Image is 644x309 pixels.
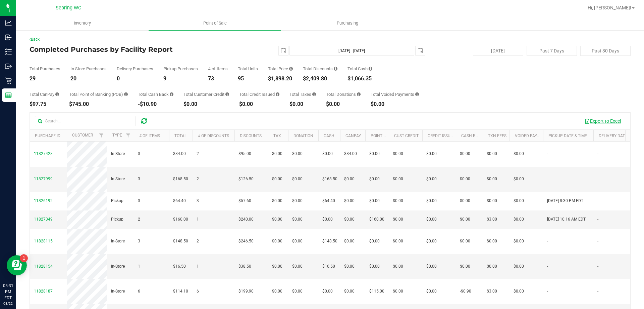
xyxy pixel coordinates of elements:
[208,76,228,81] div: 73
[272,238,282,244] span: $0.00
[547,198,583,204] span: [DATE] 8:30 PM EDT
[344,176,355,182] span: $0.00
[487,198,497,204] span: $0.00
[369,67,372,71] i: Sum of the successful, non-voided cash payment transactions for all purchases in the date range. ...
[369,198,380,204] span: $0.00
[173,198,186,204] span: $64.40
[197,151,199,157] span: 2
[322,288,333,295] span: $0.00
[312,92,316,96] i: Sum of the total taxes for all purchases in the date range.
[5,63,12,70] inline-svg: Outbound
[487,263,497,270] span: $0.00
[138,176,140,182] span: 3
[239,92,279,96] div: Total Credit Issued
[487,176,497,182] span: $0.00
[357,92,361,96] i: Sum of all round-up-to-next-dollar total price adjustments for all purchases in the date range.
[7,255,27,275] iframe: Resource center
[292,263,303,270] span: $0.00
[238,216,254,223] span: $240.00
[344,238,355,244] span: $0.00
[173,288,188,295] span: $114.10
[369,151,380,157] span: $0.00
[238,198,251,204] span: $57.60
[416,46,425,55] span: select
[460,198,470,204] span: $0.00
[369,263,380,270] span: $0.00
[272,288,282,295] span: $0.00
[56,5,81,11] span: Sebring WC
[70,76,107,81] div: 20
[149,16,281,30] a: Point of Sale
[117,67,153,71] div: Delivery Purchases
[34,289,53,294] span: 11828187
[289,92,316,96] div: Total Taxes
[292,238,303,244] span: $0.00
[292,198,303,204] span: $0.00
[514,263,524,270] span: $0.00
[194,20,236,26] span: Point of Sale
[426,176,437,182] span: $0.00
[292,216,303,223] span: $0.00
[35,133,60,138] a: Purchase ID
[426,216,437,223] span: $0.00
[238,263,251,270] span: $38.50
[225,92,229,96] i: Sum of the successful, non-voided payments using account credit for all purchases in the date range.
[170,92,173,96] i: Sum of the cash-back amounts from rounded-up electronic payments for all purchases in the date ra...
[344,263,355,270] span: $0.00
[326,102,361,107] div: $0.00
[371,102,419,107] div: $0.00
[514,238,524,244] span: $0.00
[303,67,337,71] div: Total Discounts
[281,16,414,30] a: Purchasing
[514,288,524,295] span: $0.00
[597,176,598,182] span: -
[272,263,282,270] span: $0.00
[197,216,199,223] span: 1
[426,151,437,157] span: $0.00
[473,46,523,56] button: [DATE]
[268,76,293,81] div: $1,898.20
[35,116,136,126] input: Search...
[65,20,100,26] span: Inventory
[426,238,437,244] span: $0.00
[138,288,140,295] span: 6
[369,216,384,223] span: $160.00
[597,263,598,270] span: -
[426,198,437,204] span: $0.00
[426,288,437,295] span: $0.00
[322,238,337,244] span: $148.50
[394,133,419,138] a: Cust Credit
[599,133,627,138] a: Delivery Date
[460,263,470,270] span: $0.00
[30,102,59,107] div: $97.75
[238,238,254,244] span: $246.50
[30,76,60,81] div: 29
[198,133,229,138] a: # of Discounts
[272,216,282,223] span: $0.00
[117,76,153,81] div: 0
[16,16,149,30] a: Inventory
[344,198,355,204] span: $0.00
[334,67,337,71] i: Sum of the discount values applied to the all purchases in the date range.
[547,216,586,223] span: [DATE] 10:16 AM EDT
[123,130,134,141] a: Filter
[240,133,262,138] a: Discounts
[138,102,173,107] div: -$10.90
[138,92,173,96] div: Total Cash Back
[183,102,229,107] div: $0.00
[597,198,598,204] span: -
[514,151,524,157] span: $0.00
[3,283,13,301] p: 05:31 PM EDT
[55,92,59,96] i: Sum of the successful, non-voided CanPay payment transactions for all purchases in the date range.
[461,133,483,138] a: Cash Back
[112,133,122,138] a: Type
[69,92,128,96] div: Total Point of Banking (POB)
[487,288,497,295] span: $3.00
[173,238,188,244] span: $148.50
[238,288,254,295] span: $199.90
[139,133,160,138] a: # of Items
[238,176,254,182] span: $126.50
[183,92,229,96] div: Total Customer Credit
[293,133,313,138] a: Donation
